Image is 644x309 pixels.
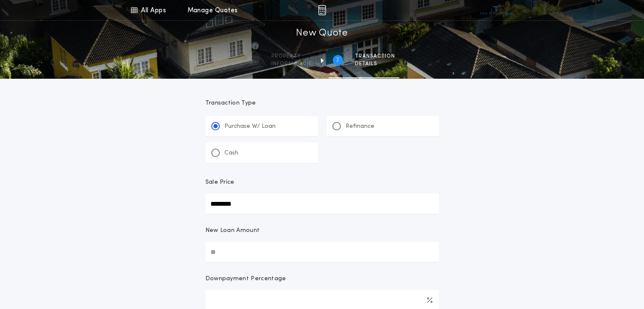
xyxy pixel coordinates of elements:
p: Cash [224,149,238,157]
p: New Loan Amount [205,226,260,235]
p: Downpayment Percentage [205,275,286,283]
span: information [271,61,311,67]
p: Sale Price [205,178,235,187]
p: Transaction Type [205,99,439,108]
img: img [318,5,326,15]
span: details [355,61,395,67]
h2: 2 [336,57,339,63]
h1: New Quote [296,27,348,40]
span: Transaction [355,53,395,60]
input: New Loan Amount [205,242,439,262]
p: Purchase W/ Loan [224,122,276,131]
input: Sale Price [205,193,439,214]
img: vs-icon [480,6,512,14]
span: Property [271,53,311,60]
p: Refinance [345,122,374,131]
